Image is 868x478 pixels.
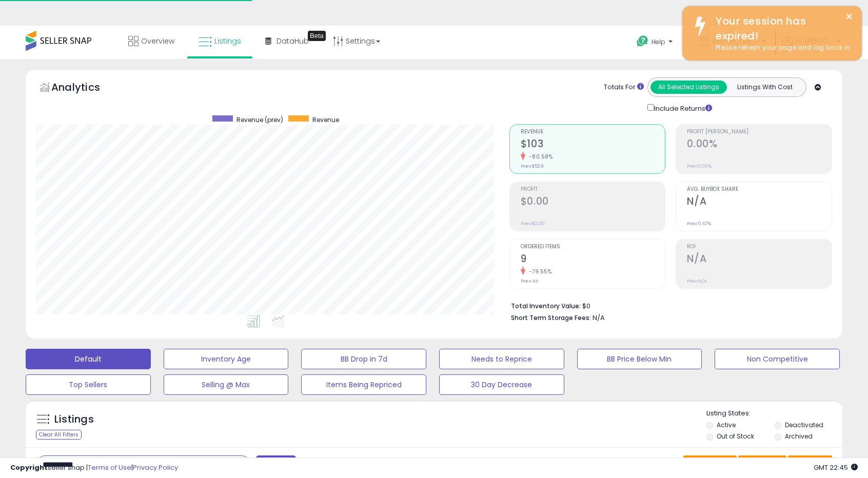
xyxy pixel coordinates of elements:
span: Overview [141,36,174,46]
span: Revenue [521,129,665,135]
a: Listings [191,26,249,56]
span: Ordered Items [521,244,665,250]
button: BB Drop in 7d [301,349,426,369]
small: -79.55% [525,268,552,275]
h5: Listings [54,412,94,427]
h2: 9 [521,253,665,267]
button: Filters [256,455,296,473]
button: Non Competitive [715,349,840,369]
h2: N/A [687,195,832,209]
label: Deactivated [785,421,823,429]
span: 2025-09-16 22:45 GMT [814,463,858,472]
h2: N/A [687,253,832,267]
div: Tooltip anchor [308,31,326,41]
a: DataHub [258,26,317,56]
div: Totals For [604,83,644,92]
i: Get Help [636,35,649,48]
small: -80.58% [525,153,553,161]
span: Revenue (prev) [236,115,283,124]
span: Profit [PERSON_NAME] [687,129,832,135]
button: BB Price Below Min [577,349,702,369]
a: Overview [121,26,182,56]
b: Total Inventory Value: [511,302,581,310]
button: 30 Day Decrease [439,374,564,395]
small: Prev: $0.00 [521,221,545,227]
li: $0 [511,299,824,311]
span: Avg. Buybox Share [687,187,832,192]
span: N/A [593,313,605,323]
a: Help [628,27,683,59]
small: Prev: 0.00% [687,163,712,169]
small: Prev: 44 [521,278,538,284]
button: Needs to Reprice [439,349,564,369]
button: All Selected Listings [650,81,727,94]
div: Please refresh your page and log back in [708,43,854,53]
button: Selling @ Max [164,374,289,395]
small: Prev: $529 [521,163,544,169]
small: Prev: 0.67% [687,221,711,227]
button: Items Being Repriced [301,374,426,395]
span: Help [652,37,665,46]
div: seller snap | | [10,463,178,473]
p: Listing States: [706,409,842,419]
h5: Analytics [51,80,120,97]
label: Active [717,421,736,429]
button: Actions [788,455,832,473]
span: Profit [521,187,665,192]
button: Save View [683,455,737,473]
button: Top Sellers [26,374,151,395]
b: Short Term Storage Fees: [511,313,591,322]
span: ROI [687,244,832,250]
h2: $103 [521,138,665,152]
span: DataHub [277,36,309,46]
span: Listings [214,36,241,46]
strong: Copyright [10,463,48,472]
div: Include Returns [640,102,724,114]
button: Inventory Age [164,349,289,369]
h2: 0.00% [687,138,832,152]
label: Out of Stock [717,432,754,441]
label: Archived [785,432,813,441]
small: Prev: N/A [687,278,707,284]
button: Default [26,349,151,369]
button: Columns [738,455,786,473]
h2: $0.00 [521,195,665,209]
span: Revenue [312,115,339,124]
div: Your session has expired! [708,14,854,43]
a: Settings [325,26,388,56]
div: Clear All Filters [36,430,82,440]
button: Listings With Cost [726,81,803,94]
